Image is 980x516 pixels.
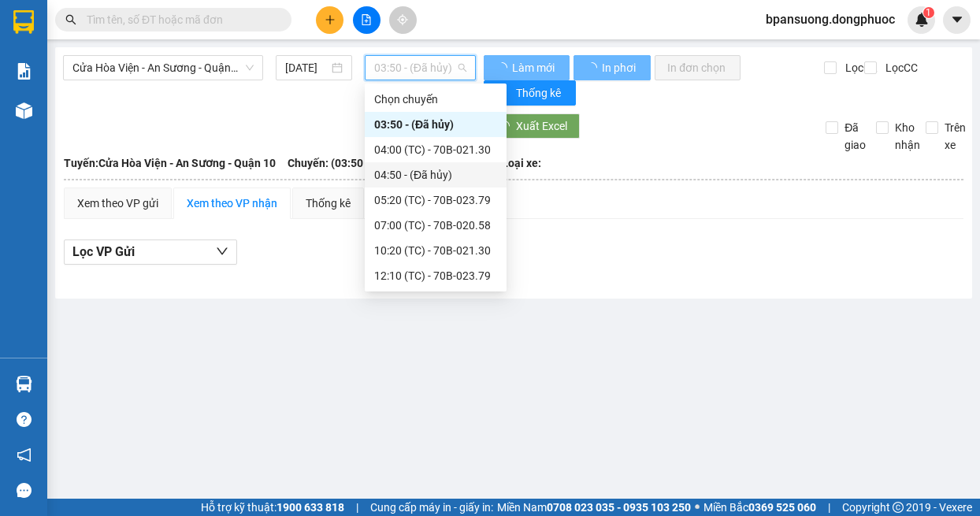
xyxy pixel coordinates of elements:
[288,154,403,172] span: Chuyến: (03:50 [DATE])
[374,56,467,80] span: 03:50 - (Đã hủy)
[370,499,493,516] span: Cung cấp máy in - giấy in:
[703,499,816,516] span: Miền Bắc
[574,55,651,80] button: In phơi
[13,10,34,34] img: logo-vxr
[201,499,344,516] span: Hỗ trợ kỹ thuật:
[753,9,908,29] span: bpansuong.dongphuoc
[516,84,563,102] span: Thống kê
[748,501,816,514] strong: 0369 525 060
[547,501,691,514] strong: 0708 023 035 - 0935 103 250
[602,59,638,76] span: In phơi
[374,116,497,133] div: 03:50 - (Đã hủy)
[77,195,158,212] div: Xem theo VP gửi
[325,14,336,25] span: plus
[502,154,541,172] span: Loại xe:
[17,412,32,427] span: question-circle
[16,376,32,392] img: warehouse-icon
[915,13,929,27] img: icon-new-feature
[353,6,380,34] button: file-add
[72,56,254,80] span: Cửa Hòa Viện - An Sương - Quận 10
[938,119,972,154] span: Trên xe
[374,166,497,184] div: 04:50 - (Đã hủy)
[889,119,926,154] span: Kho nhận
[838,119,872,154] span: Đã giao
[356,499,358,516] span: |
[216,245,228,258] span: down
[374,91,497,108] div: Chọn chuyến
[17,483,32,498] span: message
[839,59,880,76] span: Lọc CR
[16,102,32,119] img: warehouse-icon
[277,501,344,514] strong: 1900 633 818
[365,87,507,112] div: Chọn chuyến
[484,80,576,106] button: bar-chartThống kê
[497,499,691,516] span: Miền Nam
[65,14,76,25] span: search
[374,191,497,209] div: 05:20 (TC) - 70B-023.79
[397,14,408,25] span: aim
[484,55,570,80] button: Làm mới
[828,499,830,516] span: |
[512,59,557,76] span: Làm mới
[586,62,600,73] span: loading
[306,195,351,212] div: Thống kê
[374,267,497,284] div: 12:10 (TC) - 70B-023.79
[374,217,497,234] div: 07:00 (TC) - 70B-020.58
[64,239,237,265] button: Lọc VP Gửi
[16,63,32,80] img: solution-icon
[655,55,741,80] button: In đơn chọn
[695,504,700,510] span: ⚪️
[285,59,329,76] input: 14/08/2025
[496,62,510,73] span: loading
[187,195,277,212] div: Xem theo VP nhận
[943,6,971,34] button: caret-down
[374,242,497,259] div: 10:20 (TC) - 70B-021.30
[486,113,580,139] button: Xuất Excel
[17,447,32,462] span: notification
[72,242,135,262] span: Lọc VP Gửi
[950,13,964,27] span: caret-down
[87,11,273,28] input: Tìm tên, số ĐT hoặc mã đơn
[893,502,904,513] span: copyright
[879,59,920,76] span: Lọc CC
[361,14,372,25] span: file-add
[316,6,343,34] button: plus
[64,157,276,169] b: Tuyến: Cửa Hòa Viện - An Sương - Quận 10
[389,6,417,34] button: aim
[374,141,497,158] div: 04:00 (TC) - 70B-021.30
[923,7,934,18] sup: 1
[926,7,931,18] span: 1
